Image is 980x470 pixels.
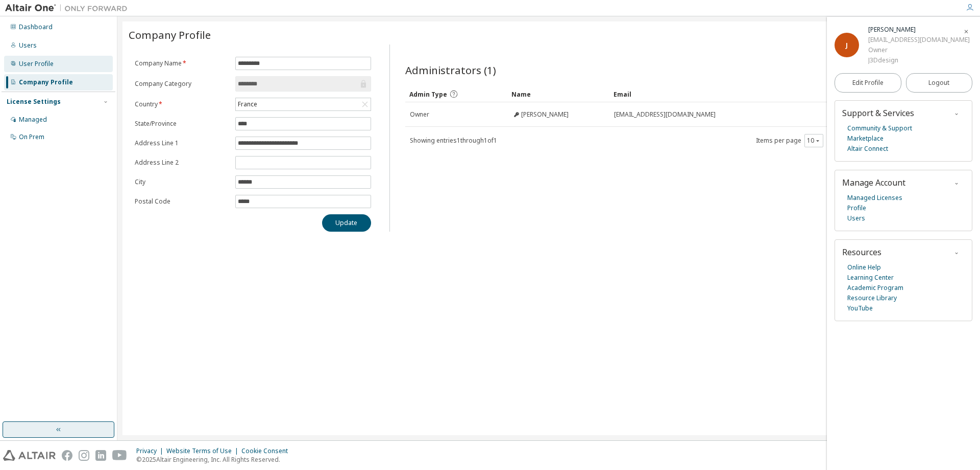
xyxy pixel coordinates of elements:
[135,139,229,147] label: Address Line 1
[409,90,447,99] span: Admin Type
[135,80,229,88] label: Company Category
[410,110,429,119] span: Owner
[852,79,884,87] span: Edit Profile
[614,110,716,119] span: [EMAIL_ADDRESS][DOMAIN_NAME]
[136,447,166,455] div: Privacy
[906,73,973,93] button: Logout
[807,137,821,145] button: 10
[868,55,970,65] div: J3Ddesign
[868,45,970,55] div: Owner
[135,59,229,68] label: Company Name
[847,144,888,154] a: Altair Connect
[756,134,823,147] span: Items per page
[842,177,905,188] span: Manage Account
[135,120,229,128] label: State/Province
[835,73,901,93] a: Edit Profile
[847,273,894,283] a: Learning Center
[842,247,881,258] span: Resources
[868,35,970,45] div: [EMAIL_ADDRESS][DOMAIN_NAME]
[236,99,259,110] div: France
[847,293,897,303] a: Resource Library
[847,133,884,144] a: Marketplace
[511,86,605,102] div: Name
[62,450,72,461] img: facebook.svg
[19,78,73,86] div: Company Profile
[3,450,56,461] img: altair_logo.svg
[129,28,211,42] span: Company Profile
[236,98,371,110] div: France
[241,447,294,455] div: Cookie Consent
[19,133,44,141] div: On Prem
[847,283,903,293] a: Academic Program
[521,110,569,119] span: [PERSON_NAME]
[19,60,54,68] div: User Profile
[79,450,89,461] img: instagram.svg
[847,213,865,223] a: Users
[135,178,229,186] label: City
[7,98,61,106] div: License Settings
[847,262,881,273] a: Online Help
[842,107,914,119] span: Support & Services
[19,41,37,50] div: Users
[166,447,241,455] div: Website Terms of Use
[847,123,912,133] a: Community & Support
[846,41,848,50] span: J
[19,116,47,124] div: Managed
[135,197,229,206] label: Postal Code
[322,214,371,232] button: Update
[868,25,970,35] div: Jonnathane Jenaste
[614,86,925,102] div: Email
[95,450,106,461] img: linkedin.svg
[5,3,133,13] img: Altair One
[928,78,949,88] span: Logout
[405,63,496,77] span: Administrators (1)
[112,450,127,461] img: youtube.svg
[847,303,873,314] a: YouTube
[136,455,294,464] p: © 2025 Altair Engineering, Inc. All Rights Reserved.
[19,23,53,31] div: Dashboard
[847,193,902,203] a: Managed Licenses
[135,159,229,167] label: Address Line 2
[410,136,497,145] span: Showing entries 1 through 1 of 1
[847,203,866,213] a: Profile
[135,100,229,108] label: Country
